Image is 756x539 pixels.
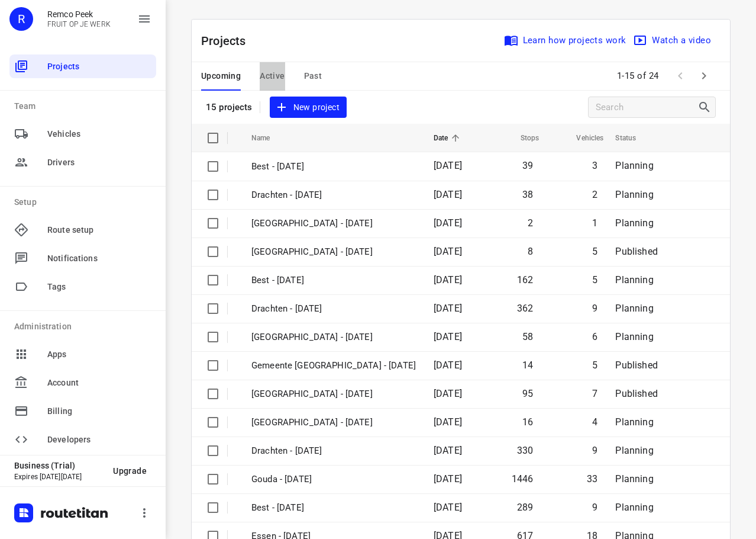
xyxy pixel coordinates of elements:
[528,217,533,229] span: 2
[692,64,716,88] span: Next Page
[615,445,653,456] span: Planning
[517,502,534,513] span: 289
[592,189,597,200] span: 2
[304,69,322,84] span: Past
[615,473,653,485] span: Planning
[615,131,651,145] span: Status
[522,388,533,399] span: 95
[47,405,151,418] span: Billing
[47,60,151,73] span: Projects
[251,217,416,230] p: [GEOGRAPHIC_DATA] - [DATE]
[517,274,534,285] span: 162
[47,20,111,28] p: FRUIT OP JE WERK
[9,150,156,174] div: Drivers
[206,102,253,113] p: 15 projects
[522,331,533,342] span: 58
[615,360,658,371] span: Published
[47,9,111,19] p: Remco Peek
[615,303,653,314] span: Planning
[251,160,416,174] p: Best - [DATE]
[14,461,104,470] p: Business (Trial)
[615,189,653,200] span: Planning
[47,281,151,293] span: Tags
[615,416,653,428] span: Planning
[434,360,462,371] span: [DATE]
[277,100,340,115] span: New project
[251,331,416,344] p: Antwerpen - Wednesday
[434,217,462,229] span: [DATE]
[612,63,664,89] span: 1-15 of 24
[9,399,156,423] div: Billing
[47,252,151,265] span: Notifications
[47,224,151,236] span: Route setup
[434,331,462,342] span: [DATE]
[251,274,416,287] p: Best - Thursday
[592,445,597,456] span: 9
[47,156,151,169] span: Drivers
[47,434,151,446] span: Developers
[251,387,416,401] p: Gemeente Rotterdam - Tuesday
[592,217,597,229] span: 1
[14,196,156,208] p: Setup
[251,302,416,316] p: Drachten - Wednesday
[592,246,597,257] span: 5
[561,131,603,145] span: Vehicles
[434,160,462,171] span: [DATE]
[9,371,156,394] div: Account
[251,245,416,259] p: Gemeente Rotterdam - Thursday
[47,377,151,389] span: Account
[434,189,462,200] span: [DATE]
[9,218,156,242] div: Route setup
[615,246,658,257] span: Published
[270,97,347,118] button: New project
[9,342,156,366] div: Apps
[434,473,462,485] span: [DATE]
[47,128,151,140] span: Vehicles
[522,360,533,371] span: 14
[434,131,464,145] span: Date
[517,445,534,456] span: 330
[9,7,33,31] div: R
[251,131,286,145] span: Name
[592,416,597,428] span: 4
[528,246,533,257] span: 8
[592,331,597,342] span: 6
[251,473,416,486] p: Gouda - Tuesday
[434,274,462,285] span: [DATE]
[615,160,653,171] span: Planning
[201,69,241,84] span: Upcoming
[587,473,597,485] span: 33
[251,501,416,515] p: Best - Tuesday
[434,445,462,456] span: [DATE]
[251,188,416,202] p: Drachten - [DATE]
[14,100,156,113] p: Team
[251,444,416,458] p: Drachten - Tuesday
[592,388,597,399] span: 7
[434,416,462,428] span: [DATE]
[512,473,534,485] span: 1446
[615,217,653,229] span: Planning
[201,32,256,50] p: Projects
[9,428,156,451] div: Developers
[434,303,462,314] span: [DATE]
[434,502,462,513] span: [DATE]
[14,320,156,333] p: Administration
[592,502,597,513] span: 9
[9,246,156,270] div: Notifications
[104,460,156,482] button: Upgrade
[522,189,533,200] span: 38
[9,275,156,299] div: Tags
[615,274,653,285] span: Planning
[505,131,539,145] span: Stops
[260,69,285,84] span: Active
[251,416,416,429] p: Antwerpen - Tuesday
[592,360,597,371] span: 5
[9,122,156,146] div: Vehicles
[596,98,697,117] input: Search projects
[592,303,597,314] span: 9
[522,416,533,428] span: 16
[668,64,692,88] span: Previous Page
[434,388,462,399] span: [DATE]
[517,303,534,314] span: 362
[9,54,156,78] div: Projects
